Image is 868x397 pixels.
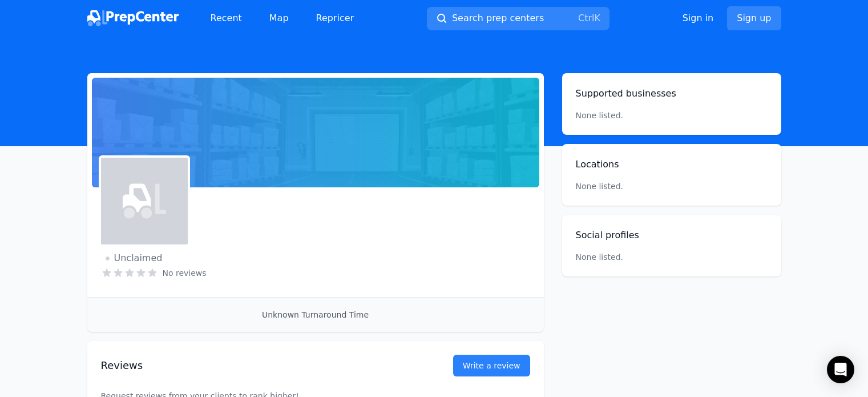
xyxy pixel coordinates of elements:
a: Sign up [727,6,781,30]
h2: Supported businesses [576,87,768,101]
kbd: K [594,13,600,23]
div: Open Intercom Messenger [827,356,854,383]
a: Write a review [453,355,530,376]
h2: Locations [576,158,768,171]
span: Unknown Turnaround Time [262,310,369,319]
img: PrepCenter [87,10,179,26]
a: Repricer [307,7,364,30]
a: Map [260,7,298,30]
span: Search prep centers [452,11,544,25]
p: None listed. [576,110,624,121]
img: icon-light.svg [123,179,166,223]
p: None listed. [576,251,624,263]
h2: Social profiles [576,228,768,242]
a: Sign in [683,11,714,25]
p: None listed. [576,181,768,192]
span: Unclaimed [106,251,163,265]
span: No reviews [163,267,207,279]
kbd: Ctrl [578,13,594,23]
h2: Reviews [101,358,417,374]
button: Search prep centersCtrlK [427,7,609,30]
a: Recent [201,7,251,30]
